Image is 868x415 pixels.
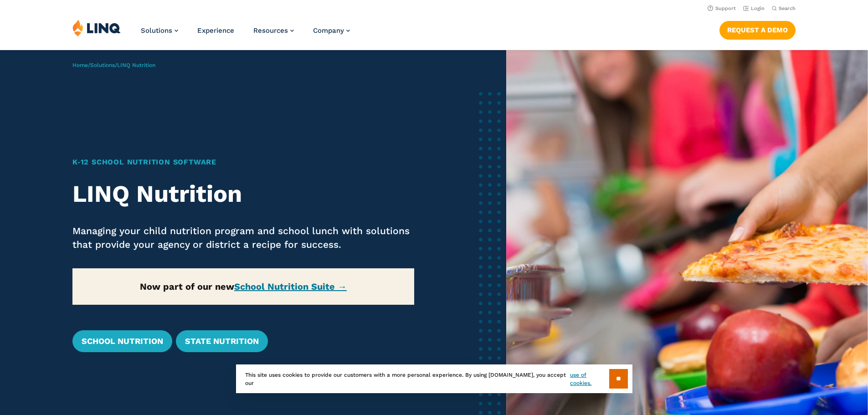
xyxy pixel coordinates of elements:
[236,364,632,393] div: This site uses cookies to provide our customers with a more personal experience. By using [DOMAIN...
[72,180,242,208] strong: LINQ Nutrition
[72,62,88,68] a: Home
[72,157,415,168] h1: K‑12 School Nutrition Software
[570,371,609,387] a: use of cookies.
[90,62,115,68] a: Solutions
[253,26,294,35] a: Resources
[234,281,347,292] a: School Nutrition Suite →
[141,26,172,35] span: Solutions
[141,19,350,49] nav: Primary Navigation
[743,5,765,11] a: Login
[72,62,155,68] span: / /
[779,5,796,11] span: Search
[719,21,796,39] a: Request a Demo
[719,19,796,39] nav: Button Navigation
[772,5,796,12] button: Open Search Bar
[72,330,172,352] a: School Nutrition
[117,62,155,68] span: LINQ Nutrition
[176,330,268,352] a: State Nutrition
[72,224,415,251] p: Managing your child nutrition program and school lunch with solutions that provide your agency or...
[72,19,121,36] img: LINQ | K‑12 Software
[313,26,350,35] a: Company
[708,5,736,11] a: Support
[253,26,288,35] span: Resources
[313,26,344,35] span: Company
[140,281,347,292] strong: Now part of our new
[141,26,178,35] a: Solutions
[197,26,234,35] a: Experience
